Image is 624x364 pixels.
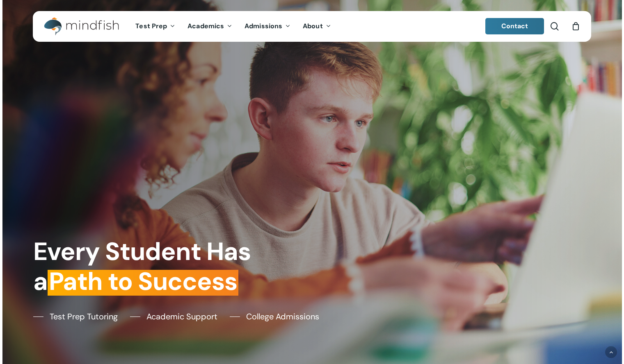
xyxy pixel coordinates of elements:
[146,310,217,323] span: Academic Support
[238,23,297,30] a: Admissions
[129,11,337,42] nav: Main Menu
[303,22,323,30] span: About
[297,23,337,30] a: About
[485,18,544,34] a: Contact
[230,310,319,323] a: College Admissions
[245,22,282,30] span: Admissions
[501,22,528,30] span: Contact
[33,310,118,323] a: Test Prep Tutoring
[181,23,238,30] a: Academics
[246,310,319,323] span: College Admissions
[135,22,167,30] span: Test Prep
[33,237,306,296] h1: Every Student Has a
[571,22,580,31] a: Cart
[130,310,217,323] a: Academic Support
[187,22,224,30] span: Academics
[33,11,591,42] header: Main Menu
[48,265,238,298] em: Path to Success
[438,303,613,353] iframe: Chatbot
[129,23,181,30] a: Test Prep
[50,310,118,323] span: Test Prep Tutoring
